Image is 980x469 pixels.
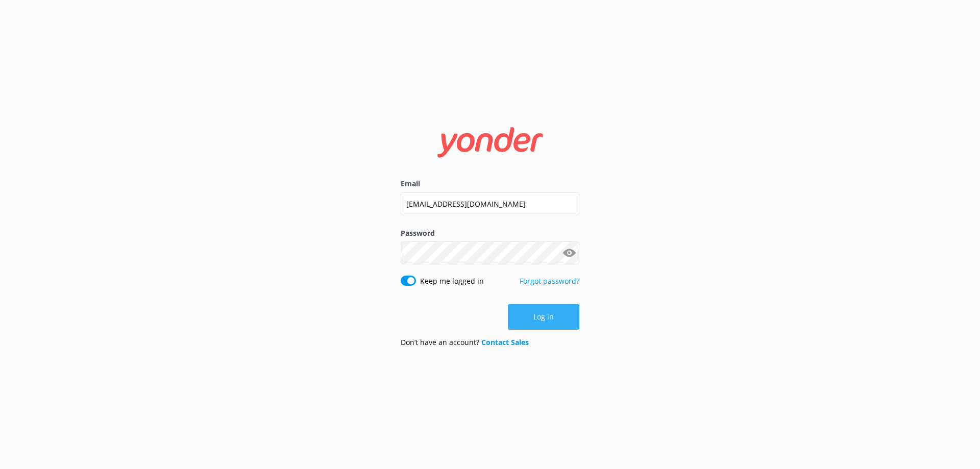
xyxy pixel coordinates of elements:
button: Show password [559,243,579,263]
label: Password [401,228,579,239]
button: Log in [508,304,579,330]
input: user@emailaddress.com [401,192,579,215]
a: Contact Sales [481,337,529,347]
p: Don’t have an account? [401,337,529,348]
a: Forgot password? [520,276,579,286]
label: Email [401,178,579,189]
label: Keep me logged in [420,276,484,287]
